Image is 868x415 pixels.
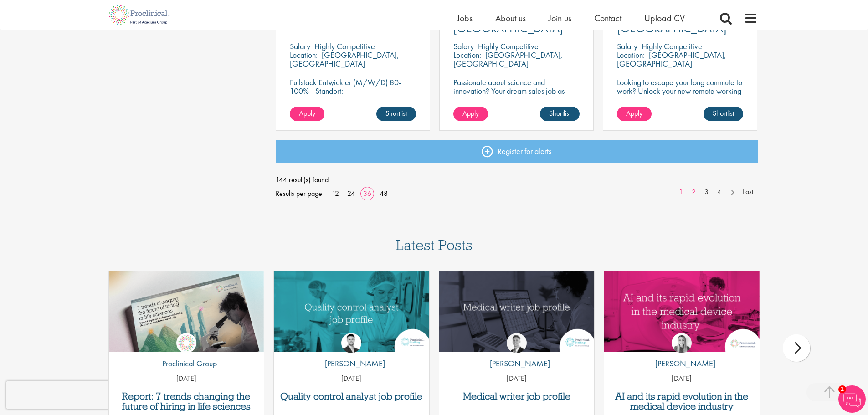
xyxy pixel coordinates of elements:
p: Looking to escape your long commute to work? Unlock your new remote working position with this ex... [617,78,743,113]
a: George Watson [PERSON_NAME] [483,333,550,374]
p: [GEOGRAPHIC_DATA], [GEOGRAPHIC_DATA] [617,50,726,69]
a: Shortlist [540,107,580,121]
a: Link to a post [274,271,429,352]
img: quality control analyst job profile [274,271,429,352]
a: Medical writer job profile [444,391,590,401]
a: Apply [453,107,488,121]
img: George Watson [507,333,527,353]
a: Hannah Burke [PERSON_NAME] [648,333,715,374]
a: Link to a post [604,271,760,352]
a: Joshua Godden [PERSON_NAME] [318,333,385,374]
div: next [783,334,810,362]
a: 2 [687,187,700,197]
img: Proclinical Group [176,333,196,353]
span: Salary [617,41,637,51]
img: Joshua Godden [341,333,361,353]
span: Apply [626,108,642,118]
h3: Latest Posts [396,237,473,259]
a: 4 [713,187,726,197]
img: Medical writer job profile [439,271,595,352]
a: Link to a post [439,271,595,352]
p: [PERSON_NAME] [648,358,715,369]
p: [GEOGRAPHIC_DATA], [GEOGRAPHIC_DATA] [290,50,399,69]
a: AI and its rapid evolution in the medical device industry [609,391,755,411]
a: 3 [700,187,713,197]
p: [PERSON_NAME] [318,358,385,369]
a: Report: 7 trends changing the future of hiring in life sciences [113,391,260,411]
p: [DATE] [274,374,429,384]
p: [DATE] [604,374,760,384]
span: Location: [453,50,481,60]
a: 1 [674,187,688,197]
p: Proclinical Group [155,358,217,369]
p: Highly Competitive [478,41,539,51]
img: AI and Its Impact on the Medical Device Industry | Proclinical [604,271,760,352]
p: [PERSON_NAME] [483,358,550,369]
a: Regional Sales Manager - [GEOGRAPHIC_DATA] [617,11,743,34]
a: Contact [594,12,621,24]
img: Hannah Burke [672,333,692,353]
a: 48 [376,189,391,198]
a: Shortlist [376,107,416,121]
p: [GEOGRAPHIC_DATA], [GEOGRAPHIC_DATA] [453,50,563,69]
a: Last [738,187,758,197]
a: Territory Manager - [GEOGRAPHIC_DATA] [453,11,580,34]
a: 36 [360,189,375,198]
span: Salary [453,41,474,51]
span: 144 result(s) found [276,173,758,187]
img: Proclinical: Life sciences hiring trends report 2025 [109,271,264,359]
p: Highly Competitive [642,41,702,51]
a: Join us [549,12,571,24]
a: Shortlist [704,107,743,121]
iframe: reCAPTCHA [6,381,123,409]
p: Fullstack Entwickler (M/W/D) 80-100% - Standort: [GEOGRAPHIC_DATA], [GEOGRAPHIC_DATA] - Arbeitsze... [290,78,416,121]
a: Link to a post [109,271,264,352]
span: Results per page [276,187,322,200]
a: Apply [290,107,324,121]
a: About us [495,12,526,24]
span: 1 [838,385,846,393]
a: Upload CV [644,12,685,24]
a: Jobs [457,12,473,24]
a: Quality control analyst job profile [278,391,425,401]
a: Apply [617,107,652,121]
span: Salary [290,41,310,51]
img: Chatbot [838,385,866,413]
span: Apply [299,108,315,118]
span: Location: [290,50,318,60]
a: Register for alerts [276,140,758,163]
p: Highly Competitive [314,41,375,51]
a: 24 [344,189,358,198]
p: [DATE] [439,374,595,384]
span: Apply [462,108,479,118]
a: 12 [329,189,342,198]
p: Passionate about science and innovation? Your dream sales job as Territory Manager awaits! [453,78,580,104]
p: [DATE] [109,374,264,384]
span: Location: [617,50,645,60]
a: Proclinical Group Proclinical Group [155,333,217,374]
